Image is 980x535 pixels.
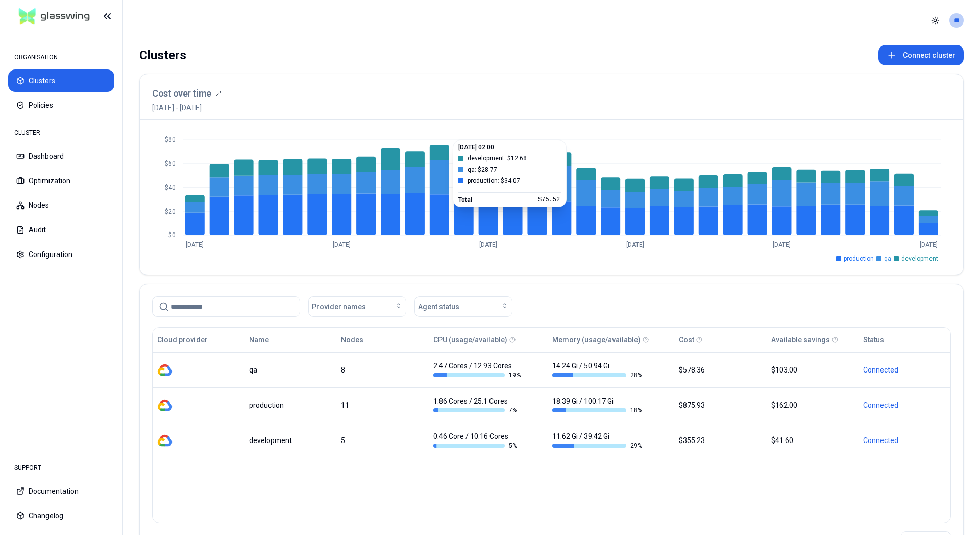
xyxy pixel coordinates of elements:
[418,301,459,312] span: Agent status
[552,361,642,379] div: 14.24 Gi / 50.94 Gi
[433,406,523,414] div: 7 %
[341,330,363,350] button: Nodes
[773,241,791,248] tspan: [DATE]
[552,431,642,450] div: 11.62 Gi / 39.42 Gi
[341,435,424,446] div: 5
[771,435,854,446] div: $41.60
[165,160,176,167] tspan: $60
[341,400,424,410] div: 11
[8,69,114,92] button: Clusters
[249,435,332,446] div: development
[8,47,114,67] div: ORGANISATION
[679,330,694,350] button: Cost
[433,396,523,414] div: 1.86 Cores / 25.1 Cores
[8,145,114,168] button: Dashboard
[165,208,176,215] tspan: $20
[152,86,211,101] h3: Cost over time
[679,400,762,410] div: $875.93
[552,406,642,414] div: 18 %
[433,431,523,450] div: 0.46 Core / 10.16 Cores
[626,241,644,248] tspan: [DATE]
[552,441,642,450] div: 29 %
[920,241,938,248] tspan: [DATE]
[433,330,507,350] button: CPU (usage/available)
[433,371,523,379] div: 19 %
[157,433,173,448] img: gcp
[139,45,186,65] div: Clusters
[8,243,114,266] button: Configuration
[8,504,114,527] button: Changelog
[479,241,497,248] tspan: [DATE]
[8,219,114,241] button: Audit
[552,371,642,379] div: 28 %
[863,365,946,375] div: Connected
[249,365,332,375] div: qa
[8,170,114,192] button: Optimization
[333,241,351,248] tspan: [DATE]
[8,480,114,502] button: Documentation
[312,301,366,312] span: Provider names
[15,5,94,29] img: GlassWing
[552,396,642,414] div: 18.39 Gi / 100.17 Gi
[8,194,114,217] button: Nodes
[884,254,891,263] span: qa
[771,400,854,410] div: $162.00
[8,94,114,117] button: Policies
[308,296,406,317] button: Provider names
[901,254,938,263] span: development
[152,103,222,113] span: [DATE] - [DATE]
[165,136,176,143] tspan: $80
[552,330,641,350] button: Memory (usage/available)
[433,441,523,450] div: 5 %
[157,398,173,413] img: gcp
[168,231,176,239] tspan: $0
[679,435,762,446] div: $355.23
[165,184,176,191] tspan: $40
[186,241,204,248] tspan: [DATE]
[8,457,114,478] div: SUPPORT
[863,400,946,410] div: Connected
[844,254,874,263] span: production
[863,435,946,446] div: Connected
[157,362,173,378] img: gcp
[863,335,884,345] div: Status
[771,330,830,350] button: Available savings
[157,330,208,350] button: Cloud provider
[679,365,762,375] div: $578.36
[341,365,424,375] div: 8
[249,400,332,410] div: production
[878,45,964,65] button: Connect cluster
[771,365,854,375] div: $103.00
[8,123,114,143] div: CLUSTER
[414,296,512,317] button: Agent status
[433,361,523,379] div: 2.47 Cores / 12.93 Cores
[249,330,269,350] button: Name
